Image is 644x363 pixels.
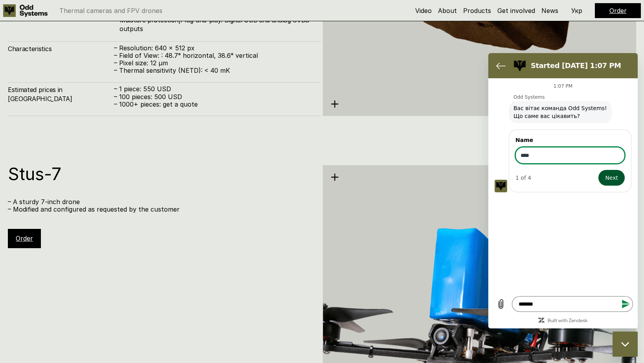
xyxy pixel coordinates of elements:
[16,234,33,242] a: Order
[114,52,313,59] p: – Field of View: : 48.7° horizontal, 38.6° vertical
[59,7,162,14] p: Thermal cameras and FPV drones
[8,198,313,206] p: – A sturdy 7-inch drone
[488,53,638,328] iframe: Messaging window
[114,85,313,93] p: – 1 piece: 550 USD
[609,7,627,15] a: Order
[497,7,535,15] a: Get involved
[120,16,313,33] h4: Moisture protection|Plug-and-play: Digital USB and analog CVBS outputs
[114,67,313,74] p: – Thermal sensitivity (NETD): < 40 mK
[8,206,313,213] p: – Modified and configured as requested by the customer
[8,165,313,182] h1: Stus-7
[8,44,114,53] h4: Characteristics
[415,7,432,15] a: Video
[114,59,313,67] p: – Pixel size: 12 µm
[114,93,313,101] p: – 100 pieces: 500 USD
[438,7,457,15] a: About
[541,7,558,15] a: News
[613,332,638,357] iframe: Button to launch messaging window, conversation in progress
[114,44,313,52] p: – Resolution: 640 x 512 px
[8,85,114,103] h4: Estimated prices in [GEOGRAPHIC_DATA]
[463,7,491,15] a: Products
[571,7,582,14] p: Укр
[114,101,313,108] p: – 1000+ pieces: get a quote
